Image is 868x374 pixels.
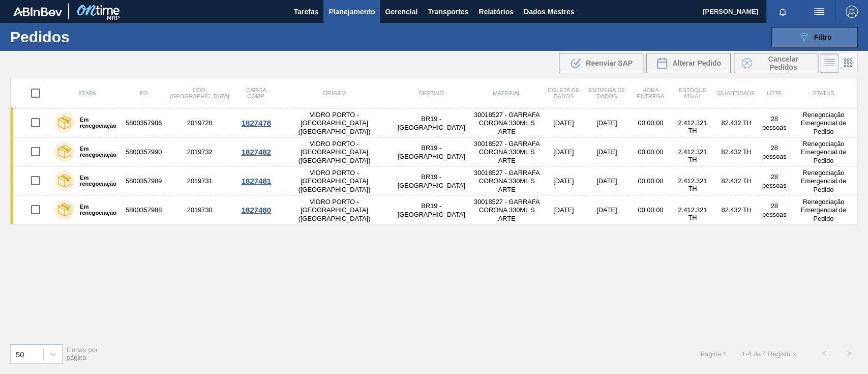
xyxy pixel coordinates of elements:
font: Transportes [428,8,468,16]
font: de [753,350,760,358]
font: Registros [768,350,796,358]
font: Lote [767,90,782,96]
font: Hora Entrega [637,87,664,99]
font: Filtro [814,33,832,41]
button: Filtro [771,27,858,47]
div: Reenviar SAP [559,53,643,73]
button: > [836,341,862,366]
font: [DATE] [553,207,574,214]
font: 28 pessoas [762,144,787,160]
font: 00:00:00 [638,119,663,127]
img: Sair [846,6,858,18]
font: 5800357990 [126,148,162,156]
font: Pedidos [10,28,70,45]
button: Notificações [766,5,799,19]
div: Visão em Lista [820,53,839,73]
font: 2.412.321 TH [678,148,707,163]
font: 1 [723,350,726,358]
font: [DATE] [596,148,617,156]
font: 30018527 - GARRAFA CORONA 330ML S ARTE [474,111,540,135]
font: Cód. [GEOGRAPHIC_DATA] [170,87,229,99]
a: Em renegociação58003579882019730VIDRO PORTO - [GEOGRAPHIC_DATA] ([GEOGRAPHIC_DATA])BR19 - [GEOGRA... [11,195,858,224]
font: Planejamento [328,8,375,16]
font: 82.432 TH [721,148,752,156]
font: BR19 - [GEOGRAPHIC_DATA] [398,115,465,131]
font: PO [140,90,148,96]
font: Relatórios [478,8,513,16]
font: Entrega de dados [588,87,625,99]
a: Em renegociação58003579902019732VIDRO PORTO - [GEOGRAPHIC_DATA] ([GEOGRAPHIC_DATA])BR19 - [GEOGRA... [11,137,858,166]
font: [DATE] [596,178,617,185]
font: Tarefas [294,8,319,16]
font: [DATE] [553,148,574,156]
font: Etapa [78,90,96,96]
font: 1827482 [242,148,271,156]
button: Cancelar Pedidos [734,53,818,73]
font: > [847,349,851,358]
font: 1827480 [242,206,271,214]
font: 2019731 [187,178,213,185]
font: 5800357986 [126,119,162,127]
font: Coleta de dados [548,87,579,99]
font: Destino [418,90,444,96]
font: 2.412.321 TH [678,177,707,192]
font: VIDRO PORTO - [GEOGRAPHIC_DATA] ([GEOGRAPHIC_DATA]) [298,111,371,135]
font: BR19 - [GEOGRAPHIC_DATA] [398,202,465,218]
a: Em renegociação58003579862019728VIDRO PORTO - [GEOGRAPHIC_DATA] ([GEOGRAPHIC_DATA])BR19 - [GEOGRA... [11,108,858,137]
font: - [745,350,747,358]
font: BR19 - [GEOGRAPHIC_DATA] [398,173,465,189]
font: 2.412.321 TH [678,206,707,221]
font: Estoque atual [678,87,706,99]
font: Origem [323,90,346,96]
font: 28 pessoas [762,202,787,218]
div: Alterar Pedido [646,53,731,73]
font: Página [700,350,721,358]
font: Gerencial [385,8,417,16]
font: Material [493,90,521,96]
font: VIDRO PORTO - [GEOGRAPHIC_DATA] ([GEOGRAPHIC_DATA]) [298,140,371,164]
font: 4 [762,350,766,358]
font: 2.412.321 TH [678,119,707,134]
font: [DATE] [553,119,574,127]
font: Em renegociação [80,146,116,158]
font: 4 [747,350,751,358]
font: 28 pessoas [762,173,787,189]
font: Em renegociação [80,204,116,216]
font: BR19 - [GEOGRAPHIC_DATA] [398,144,465,160]
font: Cancelar Pedidos [768,55,798,71]
font: Em renegociação [80,117,116,129]
font: Em renegociação [80,175,116,187]
font: Quantidade [717,90,755,96]
font: Carga Comp. [246,87,266,99]
img: TNhmsLtSVTkK8tSr43FrP2fwEKptu5GPRR3wAAAABJRU5ErkJggg== [13,7,62,16]
font: 30018527 - GARRAFA CORONA 330ML S ARTE [474,169,540,193]
font: [DATE] [596,119,617,127]
font: 2019732 [187,148,213,156]
font: 00:00:00 [638,178,663,185]
font: 00:00:00 [638,148,663,156]
img: ações do usuário [813,6,825,18]
font: 30018527 - GARRAFA CORONA 330ML S ARTE [474,140,540,164]
font: Renegociação Emergencial de Pedido [801,140,846,164]
font: 82.432 TH [721,178,752,185]
font: Status [813,90,834,96]
font: 5800357989 [126,178,162,185]
font: Renegociação Emergencial de Pedido [801,169,846,193]
font: [PERSON_NAME] [703,8,758,15]
font: Linhas por página [67,346,98,361]
font: 82.432 TH [721,119,752,127]
font: 82.432 TH [721,207,752,214]
div: Visão em Cartões [839,53,858,73]
font: 50 [16,350,24,358]
a: Em renegociação58003579892019731VIDRO PORTO - [GEOGRAPHIC_DATA] ([GEOGRAPHIC_DATA])BR19 - [GEOGRA... [11,166,858,195]
font: VIDRO PORTO - [GEOGRAPHIC_DATA] ([GEOGRAPHIC_DATA]) [298,169,371,193]
font: 5800357988 [126,207,162,214]
font: Alterar Pedido [672,59,721,67]
font: 28 pessoas [762,115,787,131]
font: Renegociação Emergencial de Pedido [801,198,846,222]
font: [DATE] [596,207,617,214]
font: 1 [742,350,745,358]
font: Dados Mestres [524,8,575,16]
